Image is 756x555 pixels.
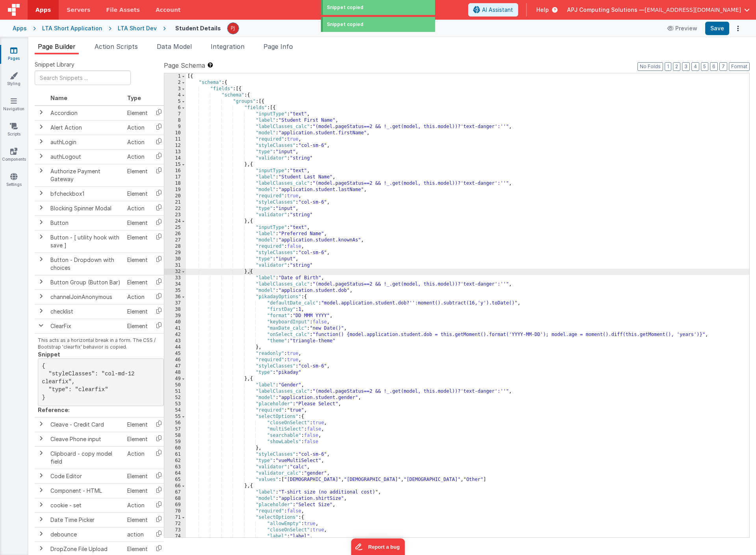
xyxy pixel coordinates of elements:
[211,43,245,50] span: Integration
[327,4,431,11] div: Snippet copied
[164,464,186,470] div: 63
[124,512,151,527] td: Element
[691,62,699,71] button: 4
[124,469,151,483] td: Element
[47,417,124,432] td: Cleave - Credit Card
[47,432,124,446] td: Cleave Phone input
[164,489,186,496] div: 67
[482,6,513,14] span: AI Assistant
[164,426,186,432] div: 57
[124,149,151,164] td: Action
[47,446,124,469] td: Clipboard - copy model field
[164,92,186,98] div: 4
[164,281,186,288] div: 34
[164,496,186,502] div: 68
[47,512,124,527] td: Date Time Picker
[47,469,124,483] td: Code Editor
[164,483,186,489] div: 66
[164,477,186,483] div: 65
[164,269,186,275] div: 32
[164,306,186,313] div: 38
[164,508,186,514] div: 70
[124,186,151,201] td: Element
[50,95,67,101] span: Name
[38,351,60,358] strong: Snippet
[124,135,151,149] td: Action
[35,71,131,85] input: Search Snippets ...
[164,117,186,124] div: 8
[164,243,186,250] div: 28
[164,124,186,130] div: 9
[47,135,124,149] td: authLogin
[536,6,549,14] span: Help
[164,363,186,369] div: 47
[164,470,186,477] div: 64
[164,369,186,376] div: 48
[124,483,151,498] td: Element
[164,351,186,357] div: 45
[164,458,186,464] div: 62
[228,23,239,34] img: f81e017c3e9c95290887149ca4c44e55
[35,6,51,14] span: Apps
[47,186,124,201] td: bfcheckbox1
[164,294,186,300] div: 36
[719,62,727,71] button: 7
[164,231,186,237] div: 26
[710,62,718,71] button: 6
[124,527,151,542] td: action
[164,111,186,117] div: 7
[164,376,186,382] div: 49
[164,199,186,206] div: 21
[47,120,124,135] td: Alert Action
[164,332,186,338] div: 42
[164,136,186,143] div: 11
[124,290,151,304] td: Action
[164,225,186,231] div: 25
[164,325,186,332] div: 41
[42,24,102,32] div: LTA Short Application
[164,401,186,407] div: 53
[164,193,186,199] div: 20
[164,174,186,180] div: 17
[164,256,186,262] div: 30
[468,3,518,17] button: AI Assistant
[164,344,186,351] div: 44
[164,288,186,294] div: 35
[729,62,750,71] button: Format
[164,206,186,212] div: 22
[47,106,124,121] td: Accordion
[164,439,186,445] div: 59
[665,62,671,71] button: 1
[47,252,124,275] td: Button - Dropdown with choices
[567,6,645,14] span: APJ Computing Solutions —
[127,95,141,101] span: Type
[164,451,186,458] div: 61
[47,498,124,512] td: cookie - set
[164,395,186,401] div: 52
[47,230,124,252] td: Button - [ utility hook with save ]
[164,130,186,136] div: 10
[124,120,151,135] td: Action
[164,502,186,508] div: 69
[164,521,186,527] div: 72
[38,337,164,351] p: This acts as a horizontal break in a form. The CSS / Bootstrap 'clearfix' behavior is copied.
[164,105,186,111] div: 6
[124,446,151,469] td: Action
[164,250,186,256] div: 29
[13,24,27,32] div: Apps
[164,313,186,319] div: 39
[351,538,405,555] iframe: Marker.io feedback button
[164,533,186,540] div: 74
[164,445,186,451] div: 60
[106,6,140,14] span: File Assets
[47,319,124,333] td: ClearFix
[164,168,186,174] div: 16
[38,407,70,413] strong: Reference:
[164,414,186,420] div: 55
[124,319,151,333] td: Element
[47,215,124,230] td: Button
[164,382,186,388] div: 50
[263,43,293,50] span: Page Info
[164,275,186,281] div: 33
[164,149,186,155] div: 13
